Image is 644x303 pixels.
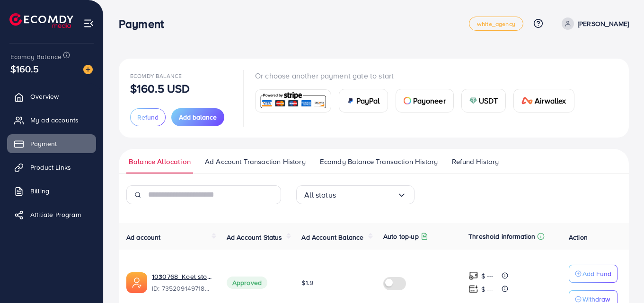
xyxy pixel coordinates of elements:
[469,17,523,31] a: white_agency
[347,97,354,104] img: card
[569,265,618,283] button: Add Fund
[468,271,478,281] img: top-up amount
[30,115,79,125] span: My ad accounts
[130,72,182,80] span: Ecomdy Balance
[582,268,611,279] p: Add Fund
[10,52,62,61] span: Ecomdy Balance
[513,89,574,113] a: cardAirwallex
[119,17,171,31] h3: Payment
[152,284,212,293] span: ID: 7352091497182806017
[535,95,566,106] span: Airwallex
[129,156,191,167] span: Balance Allocation
[296,185,415,204] div: Search for option
[152,272,212,281] a: 1030768_Koel store_1711792217396
[339,89,388,113] a: cardPayPal
[7,205,96,224] a: Affiliate Program
[126,233,161,242] span: Ad account
[205,156,306,167] span: Ad Account Transaction History
[30,186,49,196] span: Billing
[171,108,224,126] button: Add balance
[152,272,212,294] div: <span class='underline'>1030768_Koel store_1711792217396</span></br>7352091497182806017
[356,95,380,106] span: PayPal
[477,21,515,27] span: white_agency
[481,284,493,295] p: $ ---
[227,233,282,242] span: Ad Account Status
[301,278,313,287] span: $1.9
[7,134,96,153] a: Payment
[7,158,96,177] a: Product Links
[30,92,59,101] span: Overview
[461,89,506,113] a: cardUSDT
[468,284,478,294] img: top-up amount
[255,89,331,113] a: card
[396,89,454,113] a: cardPayoneer
[521,97,533,104] img: card
[30,139,57,148] span: Payment
[130,83,190,94] p: $160.5 USD
[179,113,217,122] span: Add balance
[30,163,71,172] span: Product Links
[227,277,267,289] span: Approved
[578,18,629,29] p: [PERSON_NAME]
[126,272,147,293] img: ic-ads-acc.e4c84228.svg
[320,156,438,167] span: Ecomdy Balance Transaction History
[336,188,397,202] input: Search for option
[9,13,73,28] img: logo
[137,113,159,122] span: Refund
[255,70,582,81] p: Or choose another payment gate to start
[258,91,328,111] img: card
[7,87,96,106] a: Overview
[7,182,96,200] a: Billing
[452,156,499,167] span: Refund History
[479,95,498,106] span: USDT
[30,210,81,219] span: Affiliate Program
[469,97,477,104] img: card
[301,233,363,242] span: Ad Account Balance
[83,65,93,74] img: image
[569,233,588,242] span: Action
[383,231,419,242] p: Auto top-up
[404,97,411,104] img: card
[130,108,166,126] button: Refund
[304,188,336,202] span: All status
[83,18,94,29] img: menu
[481,270,493,282] p: $ ---
[558,17,629,30] a: [PERSON_NAME]
[10,62,39,76] span: $160.5
[468,231,535,242] p: Threshold information
[413,95,446,106] span: Payoneer
[7,111,96,130] a: My ad accounts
